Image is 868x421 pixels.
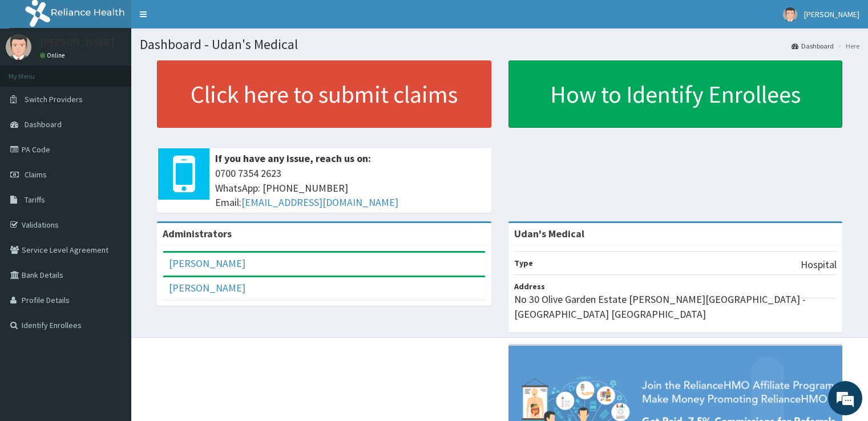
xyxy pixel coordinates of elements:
[25,94,83,104] span: Switch Providers
[25,119,62,129] span: Dashboard
[215,166,486,210] span: 0700 7354 2623 WhatsApp: [PHONE_NUMBER] Email:
[783,7,797,22] img: User Image
[40,51,67,59] a: Online
[169,257,245,270] a: [PERSON_NAME]
[514,292,837,321] p: No 30 Olive Garden Estate [PERSON_NAME][GEOGRAPHIC_DATA] - [GEOGRAPHIC_DATA] [GEOGRAPHIC_DATA]
[163,227,232,240] b: Administrators
[514,227,584,240] strong: Udan's Medical
[804,9,859,19] span: [PERSON_NAME]
[215,152,371,165] b: If you have any issue, reach us on:
[514,258,533,268] b: Type
[801,257,837,272] p: Hospital
[169,281,245,294] a: [PERSON_NAME]
[25,195,45,205] span: Tariffs
[140,37,859,52] h1: Dashboard - Udan's Medical
[25,169,47,180] span: Claims
[508,60,843,128] a: How to Identify Enrollees
[241,196,398,209] a: [EMAIL_ADDRESS][DOMAIN_NAME]
[157,60,491,128] a: Click here to submit claims
[6,34,31,60] img: User Image
[792,41,834,51] a: Dashboard
[835,41,859,51] li: Here
[40,37,115,47] p: [PERSON_NAME]
[514,281,545,292] b: Address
